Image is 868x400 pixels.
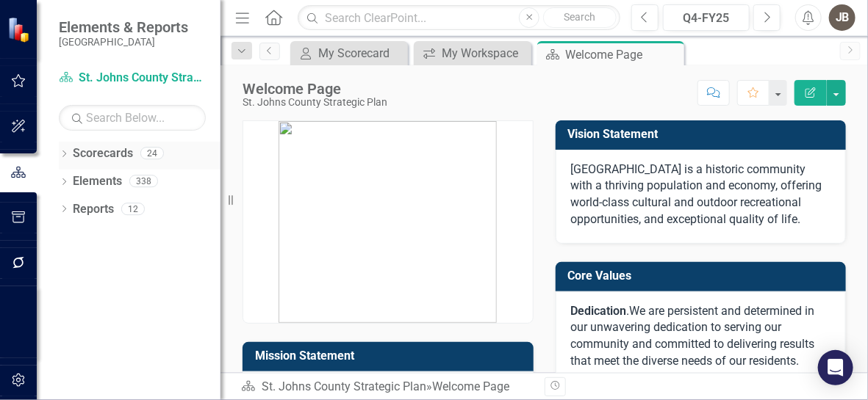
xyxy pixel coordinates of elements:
button: Q4-FY25 [663,4,750,31]
div: Welcome Page [565,46,681,64]
div: Welcome Page [432,379,509,393]
img: ClearPoint Strategy [7,16,34,43]
input: Search ClearPoint... [298,5,620,31]
a: St. Johns County Strategic Plan [59,70,206,87]
span: We are persistent and determined in our unwavering dedication to serving our community and commit... [571,304,815,368]
button: Search [543,7,617,28]
h3: Vision Statement [568,128,839,141]
strong: Dedication [571,304,627,318]
input: Search Below... [59,105,206,131]
span: . [571,304,630,318]
span: [GEOGRAPHIC_DATA] is a historic community with a thriving population and economy, offering world-... [571,162,822,227]
div: St. Johns County Strategic Plan [243,97,387,108]
a: Reports [73,201,114,218]
div: Q4-FY25 [668,10,745,27]
div: 12 [121,203,145,215]
span: Search [564,11,596,23]
small: [GEOGRAPHIC_DATA] [59,36,188,48]
div: My Workspace [442,44,528,62]
span: ness [599,371,624,385]
a: My Workspace [417,44,528,62]
div: » [241,379,534,396]
a: My Scorecard [294,44,404,62]
span: Open [571,371,599,385]
button: JB [829,4,856,31]
div: Welcome Page [243,81,387,97]
a: Scorecards [73,145,133,162]
span: Elements & Reports [59,18,188,36]
img: mceclip0.png [279,121,497,323]
div: My Scorecard [318,44,404,62]
a: Elements [73,173,122,190]
div: 24 [140,148,164,160]
h3: Core Values [568,269,839,283]
a: St. Johns County Strategic Plan [262,379,426,393]
h3: Mission Statement [255,349,526,363]
span: . [624,371,627,385]
div: Open Intercom Messenger [818,350,853,385]
div: 338 [129,175,158,188]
